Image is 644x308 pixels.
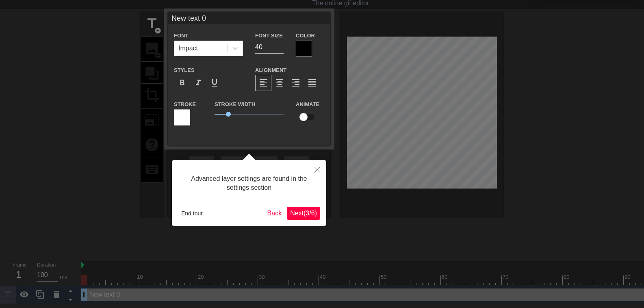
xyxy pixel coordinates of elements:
button: Back [264,207,285,220]
span: Next ( 3 / 6 ) [290,210,317,217]
div: Advanced layer settings are found in the settings section [178,166,320,201]
button: Next [287,207,320,220]
button: Close [308,160,326,179]
button: End tour [178,207,206,219]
